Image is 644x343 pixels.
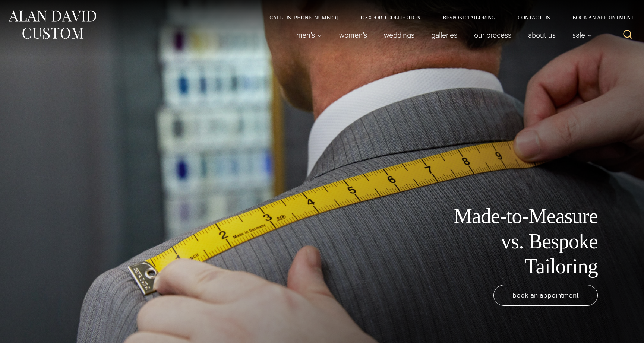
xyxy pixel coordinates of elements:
[331,28,376,42] a: Women’s
[432,15,506,20] a: Bespoke Tailoring
[350,15,432,20] a: Oxxford Collection
[506,15,561,20] a: Contact Us
[512,290,579,301] span: book an appointment
[288,28,597,42] nav: Primary Navigation
[493,285,598,306] a: book an appointment
[561,15,637,20] a: Book an Appointment
[572,31,593,39] span: Sale
[520,28,564,42] a: About Us
[296,31,322,39] span: Men’s
[466,28,520,42] a: Our Process
[258,15,350,20] a: Call Us [PHONE_NUMBER]
[376,28,423,42] a: weddings
[7,8,97,41] img: Alan David Custom
[423,28,466,42] a: Galleries
[258,15,637,20] nav: Secondary Navigation
[619,26,637,44] button: View Search Form
[430,204,598,279] h1: Made-to-Measure vs. Bespoke Tailoring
